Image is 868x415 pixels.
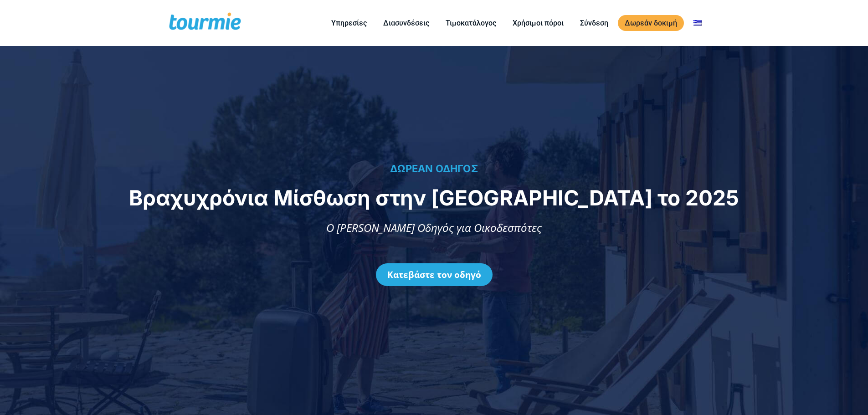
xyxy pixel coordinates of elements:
[376,263,493,286] a: Κατεβάστε τον οδηγό
[618,15,684,31] a: Δωρεάν δοκιμή
[439,17,503,29] a: Τιμοκατάλογος
[573,17,615,29] a: Σύνδεση
[506,17,570,29] a: Χρήσιμοι πόροι
[129,185,739,210] span: Βραχυχρόνια Μίσθωση στην [GEOGRAPHIC_DATA] το 2025
[376,17,436,29] a: Διασυνδέσεις
[326,220,542,235] span: Ο [PERSON_NAME] Οδηγός για Οικοδεσπότες
[390,163,478,174] span: ΔΩΡΕΑΝ ΟΔΗΓΟΣ
[324,17,374,29] a: Υπηρεσίες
